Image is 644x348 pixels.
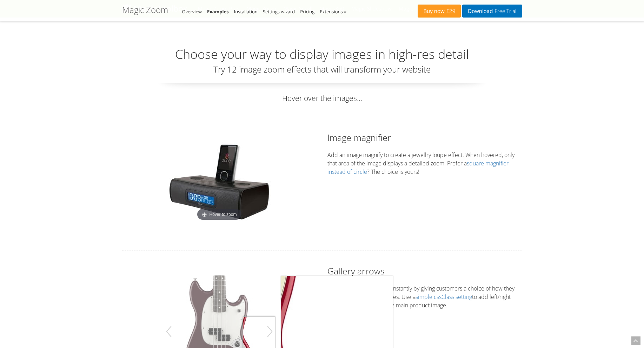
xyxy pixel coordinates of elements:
a: Examples [207,8,229,15]
h2: Gallery arrows [327,265,522,277]
button: Previous [163,322,174,341]
a: Installation [234,8,258,15]
h2: Image magnifier [327,131,522,144]
a: Extensions [320,8,346,15]
a: square magnifier instead of circle [327,159,509,176]
h3: Try 12 image zoom effects that will transform your website [122,65,522,74]
p: Hover over the images... [122,93,522,103]
a: DownloadFree Trial [462,5,522,18]
a: Pricing [300,8,314,15]
button: Next [264,322,275,341]
a: Buy now£29 [418,5,461,18]
span: £29 [445,8,456,14]
p: Improve user experience instantly by giving customers a choice of how they browse your product im... [327,284,522,309]
img: Image magnifier example [167,142,272,223]
span: Free Trial [493,8,516,14]
h1: Magic Zoom [122,5,168,14]
a: Overview [182,8,202,15]
a: Image magnifier exampleHover to zoom [167,142,272,223]
p: Add an image magnify to create a jewellry loupe effect. When hovered, only that area of the image... [327,151,522,176]
a: Settings wizard [263,8,295,15]
a: simple cssClass setting [416,293,472,301]
h2: Choose your way to display images in high-res detail [122,47,522,61]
